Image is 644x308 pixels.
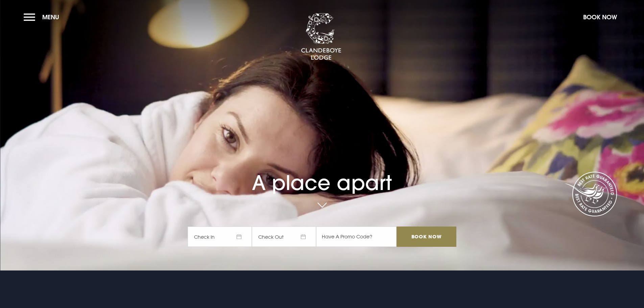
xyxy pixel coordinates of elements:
img: Clandeboye Lodge [301,13,341,61]
span: Check Out [252,227,316,247]
button: Menu [24,10,63,24]
span: Check In [188,227,252,247]
input: Book Now [397,227,456,247]
span: Menu [42,13,59,21]
input: Have A Promo Code? [316,227,397,247]
h1: A place apart [188,152,456,195]
button: Book Now [580,10,620,24]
